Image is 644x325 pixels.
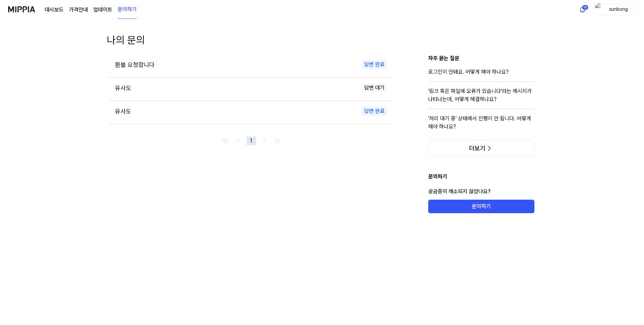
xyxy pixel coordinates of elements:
[45,6,64,14] a: 대시보드
[115,108,131,115] span: 유사도
[69,6,88,14] button: 가격안내
[469,145,485,152] span: 더보기
[118,0,137,19] a: 문의하기
[605,5,631,13] div: sunbong
[428,145,534,152] a: 더보기
[428,54,534,62] h3: 자주 묻는 질문
[362,106,387,116] div: 답변 완료
[362,60,387,69] div: 답변 완료
[247,136,256,145] button: 1
[577,4,588,15] button: 알림10
[428,140,534,156] button: 더보기
[593,4,636,15] button: profilesunbong
[93,6,112,14] a: 업데이트
[428,87,534,109] a: '링크 혹은 파일에 오류가 있습니다'라는 메시지가 나타나는데, 어떻게 해결하나요?
[428,68,534,81] a: 로그인이 안돼요. 어떻게 해야 하나요?
[428,173,534,183] h1: 문의하기
[107,32,145,48] h1: 나의 문의
[428,203,534,209] a: 문의하기
[595,3,603,16] img: profile
[115,61,155,68] span: 환불 요청합니다
[428,115,534,136] a: '처리 대기 중' 상태에서 진행이 안 됩니다. 어떻게 해야 하나요?
[428,183,534,200] p: 궁금증이 해소되지 않았나요?
[362,83,387,93] div: 답변 대기
[582,5,589,10] div: 10
[578,5,586,14] img: 알림
[428,200,534,213] button: 문의하기
[115,84,131,92] span: 유사도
